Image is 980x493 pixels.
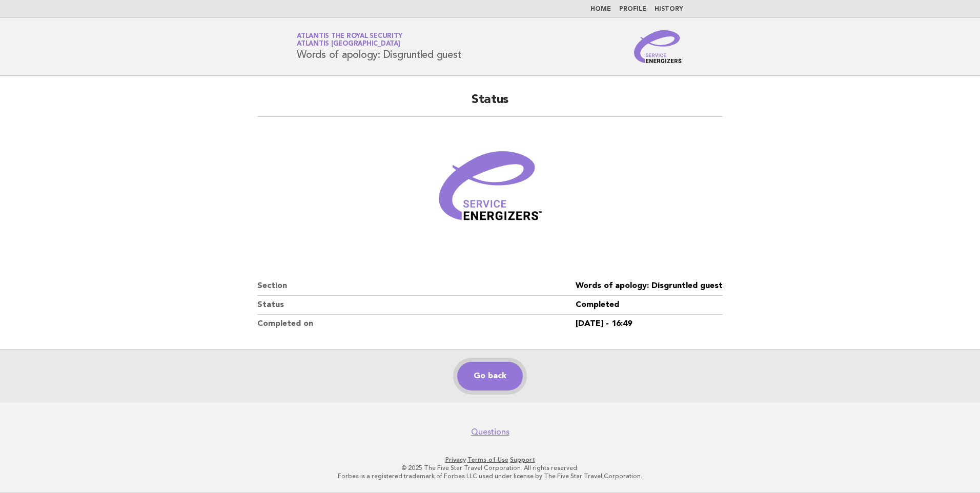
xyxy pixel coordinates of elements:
dt: Completed on [257,315,576,333]
p: Forbes is a registered trademark of Forbes LLC used under license by The Five Star Travel Corpora... [176,472,804,480]
a: Atlantis The Royal SecurityAtlantis [GEOGRAPHIC_DATA] [297,33,402,47]
h1: Words of apology: Disgruntled guest [297,33,461,60]
dd: Completed [576,296,723,315]
dd: [DATE] - 16:49 [576,315,723,333]
a: Support [510,456,535,463]
a: Terms of Use [467,456,508,463]
span: Atlantis [GEOGRAPHIC_DATA] [297,41,400,48]
a: Home [590,6,611,12]
a: Profile [619,6,646,12]
img: Verified [428,129,552,252]
a: Questions [471,427,509,437]
dd: Words of apology: Disgruntled guest [576,277,723,296]
a: History [655,6,683,12]
a: Privacy [445,456,466,463]
img: Service Energizers [634,30,683,63]
dt: Section [257,277,576,296]
p: © 2025 The Five Star Travel Corporation. All rights reserved. [176,464,804,472]
h2: Status [257,92,723,117]
a: Go back [457,362,523,391]
p: · · [176,456,804,464]
dt: Status [257,296,576,315]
